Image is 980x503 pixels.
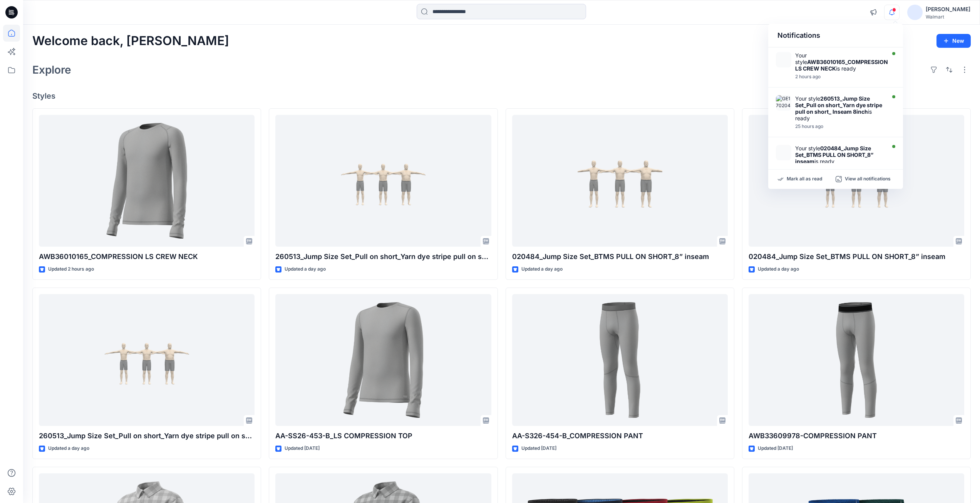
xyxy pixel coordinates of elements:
a: AWB33609978-COMPRESSION PANT [749,294,964,426]
div: [PERSON_NAME] [926,5,970,14]
a: AA-SS26-453-B_LS COMPRESSION TOP [275,294,491,426]
p: Updated a day ago [521,265,563,273]
img: AWB36010165_COMPRESSION LS CREW NECK [776,52,791,67]
p: 020484_Jump Size Set_BTMS PULL ON SHORT_8” inseam [512,251,728,262]
a: AA-S326-454-B_COMPRESSION PANT [512,294,728,426]
strong: 020484_Jump Size Set_BTMS PULL ON SHORT_8” inseam [795,145,873,165]
button: New [936,34,971,48]
p: 260513_Jump Size Set_Pull on short_Yarn dye stripe pull on short_ Inseam 8inch [39,431,255,441]
p: AWB33609978-COMPRESSION PANT [749,431,964,441]
a: 020484_Jump Size Set_BTMS PULL ON SHORT_8” inseam [512,115,728,247]
p: Updated [DATE] [521,444,556,453]
h2: Welcome back, [PERSON_NAME] [32,34,229,48]
p: AA-S326-454-B_COMPRESSION PANT [512,431,728,441]
a: AWB36010165_COMPRESSION LS CREW NECK [39,115,255,247]
p: AA-SS26-453-B_LS COMPRESSION TOP [275,431,491,441]
div: Your style is ready [795,145,884,165]
a: 260513_Jump Size Set_Pull on short_Yarn dye stripe pull on short_ Inseam 8inch [275,115,491,247]
p: AWB36010165_COMPRESSION LS CREW NECK [39,251,255,262]
h4: Styles [32,91,971,101]
p: 260513_Jump Size Set_Pull on short_Yarn dye stripe pull on short_ Inseam 8inch [275,251,491,262]
p: View all notifications [845,176,891,183]
p: 020484_Jump Size Set_BTMS PULL ON SHORT_8” inseam [749,251,964,262]
p: Updated [DATE] [285,444,320,453]
div: Notifications [768,24,903,47]
strong: 260513_Jump Size Set_Pull on short_Yarn dye stripe pull on short_ Inseam 8inch [795,95,882,115]
div: Your style is ready [795,95,884,121]
a: 260513_Jump Size Set_Pull on short_Yarn dye stripe pull on short_ Inseam 8inch [39,294,255,426]
div: Thursday, September 18, 2025 11:06 [795,124,884,129]
a: 020484_Jump Size Set_BTMS PULL ON SHORT_8” inseam [749,115,964,247]
img: GE17020484_Pull on short_ 8in_Stripe [776,95,791,111]
p: Updated a day ago [758,265,799,273]
div: Friday, September 19, 2025 10:04 [795,74,888,79]
div: Your style is ready [795,52,888,72]
div: Walmart [926,14,970,20]
img: avatar [907,5,923,20]
strong: AWB36010165_COMPRESSION LS CREW NECK [795,59,888,72]
p: Updated [DATE] [758,444,793,453]
p: Mark all as read [787,176,822,183]
p: Updated 2 hours ago [48,265,94,273]
h2: Explore [32,64,71,76]
p: Updated a day ago [48,444,89,453]
img: GE17020484_Pull on short_ 8in_Solid [776,145,791,160]
p: Updated a day ago [285,265,326,273]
